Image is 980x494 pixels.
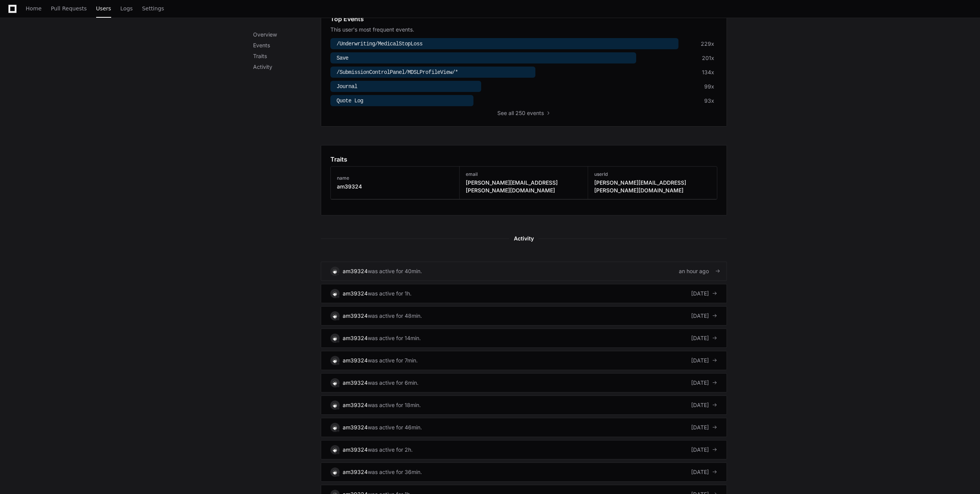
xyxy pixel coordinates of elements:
[321,329,727,348] a: am39324was active for 14min.[DATE]
[343,424,368,431] div: am39324
[330,155,347,164] h1: Traits
[321,306,727,325] a: am39324was active for 48min.[DATE]
[343,468,368,476] div: am39324
[702,68,714,76] div: 134x
[253,52,321,60] p: Traits
[704,97,714,105] div: 93x
[331,334,338,342] img: 8.svg
[331,468,338,476] img: 8.svg
[368,290,412,297] div: was active for 1h.
[466,179,582,194] h3: [PERSON_NAME][EMAIL_ADDRESS][PERSON_NAME][DOMAIN_NAME]
[337,69,458,75] span: /SubmissionControlPanel/MDSLProfileView/*
[321,462,727,482] a: am39324was active for 36min.[DATE]
[509,234,538,243] span: Activity
[337,41,422,47] span: /Underwriting/MedicalStopLoss
[330,155,717,164] app-pz-page-link-header: Traits
[120,6,133,11] span: Logs
[337,55,348,61] span: Save
[691,401,717,409] div: [DATE]
[691,379,717,387] div: [DATE]
[253,42,321,49] p: Events
[368,379,418,387] div: was active for 6min.
[368,334,421,342] div: was active for 14min.
[321,284,727,303] a: am39324was active for 1h.[DATE]
[343,334,368,342] div: am39324
[701,40,714,48] div: 229x
[321,262,727,281] a: am39324was active for 40min.an hour ago
[702,54,714,62] div: 201x
[679,267,717,275] div: an hour ago
[594,171,711,177] h3: userId
[321,373,727,392] a: am39324was active for 6min.[DATE]
[343,290,368,297] div: am39324
[368,424,422,431] div: was active for 46min.
[466,171,582,177] h3: email
[691,424,717,431] div: [DATE]
[368,468,422,476] div: was active for 36min.
[330,26,717,33] div: This user's most frequent events.
[594,179,711,194] h3: [PERSON_NAME][EMAIL_ADDRESS][PERSON_NAME][DOMAIN_NAME]
[331,379,338,386] img: 8.svg
[497,109,507,117] span: See
[343,357,368,364] div: am39324
[331,290,338,297] img: 8.svg
[343,401,368,409] div: am39324
[691,446,717,454] div: [DATE]
[321,418,727,437] a: am39324was active for 46min.[DATE]
[343,379,368,387] div: am39324
[331,267,338,275] img: 8.svg
[337,98,363,104] span: Quote Log
[704,83,714,90] div: 99x
[691,334,717,342] div: [DATE]
[96,6,111,11] span: Users
[337,175,362,181] h3: name
[691,468,717,476] div: [DATE]
[343,446,368,454] div: am39324
[368,267,422,275] div: was active for 40min.
[331,424,338,431] img: 8.svg
[368,357,418,364] div: was active for 7min.
[51,6,87,11] span: Pull Requests
[368,446,413,454] div: was active for 2h.
[142,6,164,11] span: Settings
[331,357,338,364] img: 8.svg
[321,351,727,370] a: am39324was active for 7min.[DATE]
[497,109,551,117] button: Seeall 250 events
[321,396,727,415] a: am39324was active for 18min.[DATE]
[343,312,368,320] div: am39324
[253,63,321,71] p: Activity
[508,109,544,117] span: all 250 events
[331,312,338,319] img: 8.svg
[368,401,421,409] div: was active for 18min.
[321,440,727,459] a: am39324was active for 2h.[DATE]
[337,183,362,190] h3: am39324
[253,31,321,38] p: Overview
[691,312,717,320] div: [DATE]
[337,83,357,90] span: Journal
[343,267,368,275] div: am39324
[330,14,364,23] h1: Top Events
[368,312,422,320] div: was active for 48min.
[691,357,717,364] div: [DATE]
[691,290,717,297] div: [DATE]
[331,446,338,453] img: 8.svg
[26,6,42,11] span: Home
[331,401,338,409] img: 8.svg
